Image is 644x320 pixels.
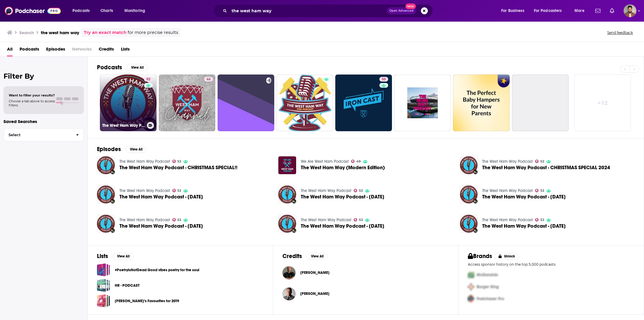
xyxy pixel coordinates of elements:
a: CreditsView All [282,252,328,260]
span: Podchaser Pro [477,296,504,301]
span: New [405,4,416,9]
span: Charts [100,7,113,15]
a: Gianni’s Favourites for 2019 [97,294,110,307]
img: Second Pro Logo [466,281,477,293]
span: The West Ham Way Podcast - [DATE] [301,194,384,199]
a: 52 [535,160,544,163]
img: Third Pro Logo [466,293,477,305]
img: The West Ham Way Podcast - 3rd June 2024 [278,186,296,203]
a: EpisodesView All [97,146,147,153]
a: The West Ham Way Podcast - 14th October 2024 [301,224,384,229]
span: The West Ham Way Podcast - [DATE] [119,194,203,199]
h2: Filter By [4,72,84,80]
button: open menu [68,6,97,15]
img: The West Ham Way Podcast - 14th October 2024 [278,215,296,233]
a: The West Ham Way Podcast - 23rd June 2025 [460,186,478,203]
span: Podcasts [20,44,39,56]
button: open menu [497,6,532,15]
a: ListsView All [97,252,134,260]
a: The West Ham Way Podcast - 3rd June 2024 [301,194,384,199]
h3: Search [19,30,34,35]
h2: Episodes [97,146,121,153]
a: We Are West Ham Podcast [301,159,349,164]
img: David Moyes [282,287,296,300]
span: The West Ham Way Podcast - [DATE] [482,224,566,229]
span: for more precise results [128,29,178,36]
span: 49 [356,160,361,163]
span: 50 [382,77,386,82]
span: More [574,7,584,15]
span: Open Advanced [389,9,414,12]
span: For Business [501,7,524,15]
a: The West Ham Way Podcast - 28th July 2025 [97,215,115,233]
button: Dave WalkerDave Walker [282,263,449,282]
a: The West Ham Way Podcast [482,217,533,222]
a: The West Ham Way Podcast [482,188,533,193]
h3: The West Ham Way Podcast [102,123,145,128]
a: The West Ham Way Podcast - CHRISTMAS SPECIAL 2024 [482,165,610,170]
a: Lists [121,44,130,56]
img: First Pro Logo [466,269,477,281]
a: The West Ham Way Podcast [119,188,170,193]
span: Choose a tab above to access filters. [9,99,55,107]
a: 44 [159,75,216,131]
span: 52 [359,189,363,192]
img: Podchaser - Follow, Share and Rate Podcasts [5,5,61,16]
a: The West Ham Way Podcast [482,159,533,164]
h2: Brands [468,252,492,260]
button: Unlock [494,253,519,260]
a: All [7,44,13,56]
a: The West Ham Way Podcast - CHRISTMAS SPECIAL!! [119,165,237,170]
button: View All [127,64,148,71]
a: Credits [99,44,114,56]
a: The West Ham Way Podcast - 23rd June 2025 [482,194,566,199]
span: #PoetryIsNotDead Good vibes poetry for the soul [97,263,110,276]
button: Send feedback [605,30,635,35]
img: The West Ham Way (Modern Edition) [278,156,296,174]
a: 52 [354,189,363,192]
a: 50 [335,75,392,131]
a: 52 [535,189,544,192]
a: The West Ham Way Podcast - 18th December 2023 [460,215,478,233]
span: 52 [177,160,181,163]
button: open menu [120,6,153,15]
a: #PoetryIsNotDead Good vibes poetry for the soul [115,267,199,273]
span: 44 [206,77,211,82]
span: 52 [540,160,544,163]
span: Select [4,133,71,137]
a: [PERSON_NAME]’s Favourites for 2019 [115,298,179,304]
a: Show notifications dropdown [593,6,603,16]
span: HR - PODCAST [97,279,110,292]
span: The West Ham Way Podcast - [DATE] [482,194,566,199]
a: 52 [172,160,181,163]
a: 49 [351,160,361,163]
span: McDonalds [477,272,498,277]
span: Want to filter your results? [9,93,55,97]
span: 52 [359,219,363,221]
span: The West Ham Way Podcast - [DATE] [301,224,384,229]
a: 52 [144,77,153,82]
a: The West Ham Way Podcast - 20th November 2023 [119,194,203,199]
a: 52 [535,218,544,222]
a: 44 [204,77,213,82]
a: 52The West Ham Way Podcast [100,75,157,131]
span: 52 [146,77,150,82]
p: Access sponsor history on the top 5,000 podcasts. [468,262,634,267]
a: The West Ham Way Podcast [301,188,351,193]
img: Dave Walker [282,266,296,279]
a: Charts [97,6,117,15]
a: The West Ham Way Podcast - 18th December 2023 [482,224,566,229]
a: The West Ham Way Podcast [119,217,170,222]
img: The West Ham Way Podcast - CHRISTMAS SPECIAL 2024 [460,156,478,174]
button: David MoyesDavid Moyes [282,284,449,303]
a: Dave Walker [300,270,329,275]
